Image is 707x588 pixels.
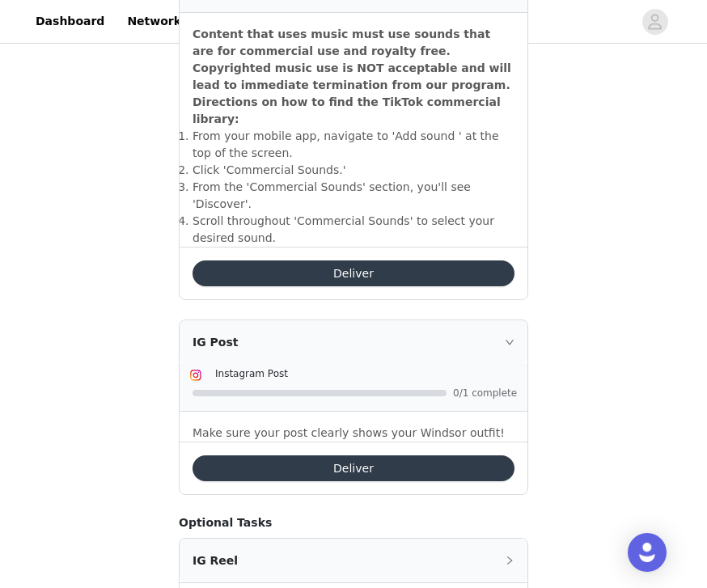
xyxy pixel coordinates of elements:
p: Make sure your post clearly shows your Windsor outfit! [193,425,514,442]
span: 0/1 complete [453,388,518,398]
i: icon: right [505,556,514,565]
div: icon: rightIG Post [180,320,527,364]
div: icon: rightIG Reel [180,539,527,582]
li: ​Click 'Commercial Sounds.' [193,162,514,179]
a: Networks [117,3,197,40]
span: Instagram Post [215,368,288,379]
div: avatar [647,9,663,35]
li: ​From your mobile app, navigate to 'Add sound ' at the top of the screen. [193,128,514,162]
div: Open Intercom Messenger [628,533,667,572]
i: icon: right [505,337,514,347]
li: ​Scroll throughout 'Commercial Sounds' to select your desired sound. [193,213,514,247]
button: Deliver [193,455,514,481]
li: ​From the 'Commercial Sounds' section, you'll see 'Discover'. [193,179,514,213]
strong: Content that uses music must use sounds that are for commercial use and royalty free. Copyrighted... [193,27,511,125]
a: Dashboard [26,3,114,40]
h4: Optional Tasks [179,514,528,531]
button: Deliver [193,260,514,286]
img: Instagram Icon [189,369,202,382]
